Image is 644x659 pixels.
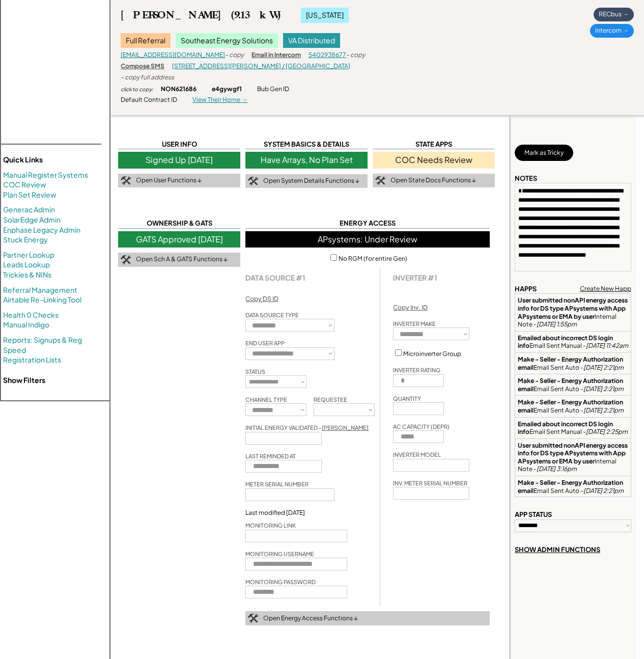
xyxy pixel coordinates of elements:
[3,260,50,270] a: Leads Lookup
[518,296,629,320] strong: User submitted nonAPI energy access info for DS type APsystems with App APsystems or EMA by user
[590,24,634,38] div: Intercom →
[245,152,368,168] div: Have Arrays, No Plan Set
[245,550,314,558] div: MONITORING USERNAME
[118,152,240,168] div: Signed Up [DATE]
[121,176,131,185] img: tool-icon.png
[245,578,316,586] div: MONITORING PASSWORD
[301,8,349,23] div: [US_STATE]
[3,295,81,305] a: Airtable Re-Linking Tool
[518,420,614,436] strong: Emailed about incorrect DS login info
[393,395,421,402] div: QUANTITY
[390,176,476,185] div: Open State Docs Functions ↓
[3,250,54,260] a: Partner Lookup
[3,205,55,215] a: Generac Admin
[518,334,614,350] strong: Emailed about incorrect DS login info
[257,85,289,94] div: Bub Gen ID
[192,96,247,104] div: View Their Home →
[245,218,490,228] div: ENERGY ACCESS
[583,364,624,371] em: [DATE] 2:21pm
[245,140,368,149] div: SYSTEM BASICS & DETAILS
[594,8,634,21] div: RECbus →
[245,521,296,529] div: MONITORING LINK
[3,335,91,355] a: Reports: Signups & Reg Speed
[283,33,340,48] div: VA Distributed
[118,218,240,228] div: OWNERSHIP & GATS
[245,295,278,304] div: Copy DS ID
[172,62,350,70] a: [STREET_ADDRESS][PERSON_NAME] / [GEOGRAPHIC_DATA]
[586,342,628,349] em: [DATE] 11:42am
[518,296,628,328] div: Internal Note -
[393,320,436,327] div: INVERTER MAKE
[3,375,45,385] strong: Show Filters
[245,452,296,460] div: LAST REMINDED AT
[518,479,624,495] strong: Make - Seller - Energy Authorization email
[515,545,600,554] div: SHOW ADMIN FUNCTIONS
[263,177,359,185] div: Open System Details Functions ↓
[518,442,628,473] div: Internal Note -
[515,284,537,293] div: HAPPS
[393,273,437,282] div: INVERTER #1
[515,510,552,519] div: APP STATUS
[515,145,573,161] button: Mark as Tricky
[393,479,467,487] div: INV. METER SERIAL NUMBER
[212,85,242,94] div: e4gywgf1
[580,285,631,293] div: Create New Happ
[515,174,537,183] div: NOTES
[3,180,46,190] a: COC Review
[121,33,171,48] div: Full Referral
[518,420,628,436] div: Email Sent Manual -
[537,465,577,473] em: [DATE] 3:16pm
[121,51,225,59] a: [EMAIL_ADDRESS][DOMAIN_NAME]
[121,96,177,104] div: Default Contract ID
[248,614,258,623] img: tool-icon.png
[3,355,61,365] a: Registration Lists
[403,350,461,358] label: Microinverter Group
[518,377,624,393] strong: Make - Seller - Energy Authorization email
[121,86,153,93] div: click to copy:
[248,177,258,186] img: tool-icon.png
[518,355,628,371] div: Email Sent Auto -
[393,366,440,374] div: INVERTER RATING
[121,62,164,71] div: Compose SMS
[518,442,629,465] strong: User submitted nonAPI energy access info for DS type APsystems with App APsystems or EMA by user
[136,176,202,185] div: Open User Functions ↓
[393,423,450,430] div: AC CAPACITY (DEPR)
[263,614,358,623] div: Open Energy Access Functions ↓
[121,255,131,264] img: tool-icon.png
[583,487,624,495] em: [DATE] 2:21pm
[518,334,628,350] div: Email Sent Manual -
[136,255,228,264] div: Open Sch A & GATS Functions ↓
[251,51,301,60] div: Email in Intercom
[245,396,287,403] div: CHANNEL TYPE
[225,51,244,60] div: - copy
[245,273,305,282] strong: DATA SOURCE #1
[3,170,88,180] a: Manual Register Systems
[309,51,346,59] a: 5402938677
[3,155,105,165] div: Quick Links
[339,255,407,262] label: No RGM (for entire Gen)
[518,398,624,414] strong: Make - Seller - Energy Authorization email
[245,424,369,431] div: INITIAL ENERGY VALIDATED -
[346,51,365,60] div: - copy
[583,406,624,414] em: [DATE] 2:21pm
[118,140,240,149] div: USER INFO
[245,339,285,347] div: END USER APP
[245,311,299,319] div: DATA SOURCE TYPE
[518,479,628,495] div: Email Sent Auto -
[373,152,495,168] div: COC Needs Review
[3,310,59,320] a: Health 0 Checks
[245,231,490,248] div: APsystems: Under Review
[314,396,347,403] div: REQUESTEE
[161,85,197,94] div: NON621686
[518,377,628,393] div: Email Sent Auto -
[245,480,309,488] div: METER SERIAL NUMBER
[3,225,80,235] a: Enphase Legacy Admin
[245,368,265,375] div: STATUS
[537,320,577,328] em: [DATE] 1:55pm
[393,451,441,458] div: INVERTER MODEL
[176,33,278,48] div: Southeast Energy Solutions
[322,424,369,431] u: [PERSON_NAME]
[245,509,305,517] div: Last modified [DATE]
[393,304,428,312] div: Copy Inv. ID
[3,270,51,280] a: Trickies & NINs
